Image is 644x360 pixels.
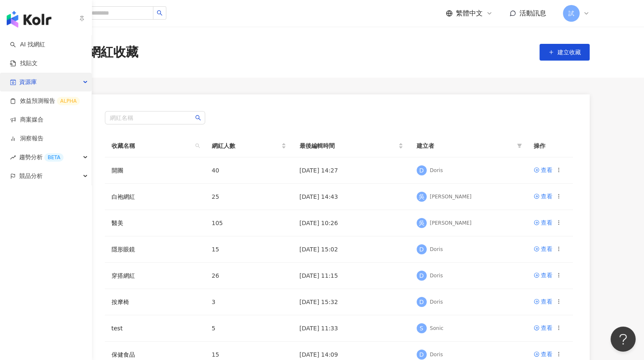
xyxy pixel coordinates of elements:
div: [PERSON_NAME] [430,220,472,227]
span: 繁體中文 [456,9,483,18]
td: [DATE] 14:27 [293,157,410,184]
span: 建立收藏 [557,49,581,56]
div: 查看 [541,297,552,306]
div: Doris [430,167,443,174]
div: 查看 [541,192,552,201]
a: 保健食品 [112,351,135,358]
a: 商案媒合 [10,116,43,124]
a: 洞察報告 [10,134,43,143]
span: search [195,115,201,121]
td: [DATE] 11:33 [293,315,410,342]
a: 查看 [534,218,552,227]
div: 查看 [541,218,552,227]
td: [DATE] 15:32 [293,289,410,315]
span: 吳 [419,192,425,201]
th: 操作 [527,134,573,157]
a: 白袍網紅 [112,193,135,200]
span: 5 [212,325,216,332]
span: 資源庫 [19,73,37,91]
span: filter [515,139,524,152]
span: D [419,271,424,280]
div: Doris [430,246,443,253]
td: [DATE] 15:02 [293,236,410,263]
div: 查看 [541,271,552,280]
span: 3 [212,299,216,305]
a: 查看 [534,271,552,280]
span: D [419,166,424,175]
div: Doris [430,299,443,306]
a: test [112,325,123,332]
div: Doris [430,351,443,358]
span: 最後編輯時間 [300,141,397,150]
td: [DATE] 14:43 [293,184,410,210]
a: 穿搭網紅 [112,272,135,279]
span: 105 [212,220,223,226]
div: 查看 [541,165,552,175]
a: 查看 [534,165,552,175]
div: 網紅收藏 [88,43,138,61]
td: [DATE] 11:15 [293,263,410,289]
a: 醫美 [112,220,123,226]
div: BETA [44,153,64,162]
a: 按摩椅 [112,299,129,305]
span: S [420,324,423,333]
div: [PERSON_NAME] [430,193,472,200]
span: 趨勢分析 [19,148,64,167]
span: 活動訊息 [519,9,546,17]
span: 15 [212,246,219,253]
span: 試 [568,9,574,18]
th: 最後編輯時間 [293,134,410,157]
div: Sonic [430,325,444,332]
span: D [419,245,424,254]
a: 查看 [534,350,552,359]
a: 效益預測報告ALPHA [10,97,80,105]
span: search [157,10,163,16]
a: 找貼文 [10,59,38,68]
iframe: Help Scout Beacon - Open [611,327,636,352]
div: 查看 [541,244,552,254]
img: logo [7,11,51,28]
a: searchAI 找網紅 [10,41,45,49]
td: [DATE] 10:26 [293,210,410,236]
span: 26 [212,272,219,279]
a: 查看 [534,244,552,254]
button: 建立收藏 [540,44,590,61]
span: D [419,297,424,307]
span: 25 [212,193,219,200]
div: 查看 [541,323,552,332]
span: 網紅人數 [212,141,280,150]
a: 隱形眼鏡 [112,246,135,253]
a: 查看 [534,323,552,332]
th: 網紅人數 [205,134,293,157]
div: 查看 [541,350,552,359]
span: D [419,350,424,359]
span: 建立者 [417,141,514,150]
a: 開團 [112,167,123,174]
a: 查看 [534,297,552,306]
div: Doris [430,272,443,279]
span: filter [517,143,522,148]
span: rise [10,155,16,160]
span: 40 [212,167,219,174]
a: 查看 [534,192,552,201]
span: search [193,139,202,152]
span: 吳 [419,218,425,228]
span: 15 [212,351,219,358]
span: 競品分析 [19,167,43,185]
span: 收藏名稱 [112,141,192,150]
span: search [195,143,200,148]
